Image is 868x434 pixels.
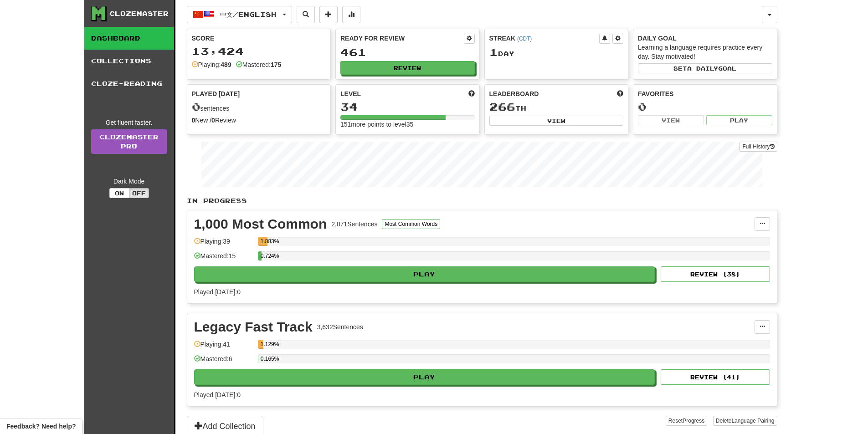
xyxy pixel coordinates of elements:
strong: 489 [221,61,231,68]
p: In Progress [187,196,777,205]
div: sentences [192,101,326,113]
div: Mastered: 15 [194,251,253,266]
button: On [109,188,129,198]
div: 2,071 Sentences [331,220,377,229]
button: Review (38) [661,266,770,282]
span: a daily [687,65,718,71]
div: Playing: 41 [194,340,253,355]
span: Leaderboard [489,89,539,98]
div: Streak [489,34,600,43]
div: th [489,101,624,113]
div: 1,000 Most Common [194,217,327,231]
button: View [638,115,704,125]
div: 3,632 Sentences [317,322,363,332]
div: 1.129% [261,340,263,349]
div: Daily Goal [638,34,772,43]
button: Full History [740,142,777,152]
div: 13,424 [192,46,326,57]
a: Collections [84,50,174,72]
span: Played [DATE]: 0 [194,391,241,398]
span: Open feedback widget [6,422,76,431]
div: 0.724% [261,251,262,260]
span: Played [DATE]: 0 [194,288,241,296]
button: Play [194,266,655,282]
span: 中文 / English [220,10,277,18]
a: ClozemasterPro [91,129,167,154]
span: 1 [489,46,498,58]
button: DeleteLanguage Pairing [713,416,777,426]
button: More stats [342,6,360,23]
span: Score more points to level up [468,89,475,98]
div: 0 [638,101,772,112]
button: Off [129,188,149,198]
span: Language Pairing [731,418,774,424]
button: Play [706,115,772,125]
a: Dashboard [84,27,174,50]
div: 461 [340,46,475,58]
span: 0 [192,100,200,113]
strong: 0 [192,117,195,124]
button: Search sentences [297,6,315,23]
div: 1.883% [261,237,267,246]
button: Most Common Words [382,219,440,229]
div: Learning a language requires practice every day. Stay motivated! [638,43,772,61]
div: Favorites [638,89,772,98]
span: This week in points, UTC [617,89,623,98]
strong: 175 [271,61,281,68]
div: Get fluent faster. [91,118,167,127]
div: New / Review [192,116,326,125]
div: 151 more points to level 35 [340,120,475,129]
div: 34 [340,101,475,112]
div: Score [192,34,326,43]
button: View [489,116,624,126]
button: Add sentence to collection [319,6,338,23]
div: Dark Mode [91,177,167,186]
button: 中文/English [187,6,292,23]
div: Playing: 39 [194,237,253,252]
span: Level [340,89,361,98]
div: Mastered: [236,60,282,69]
div: Playing: [192,60,231,69]
button: Seta dailygoal [638,63,772,73]
span: 266 [489,100,515,113]
div: Legacy Fast Track [194,320,313,334]
a: Cloze-Reading [84,72,174,95]
div: Mastered: 6 [194,354,253,369]
button: Review [340,61,475,75]
strong: 0 [211,117,215,124]
button: Play [194,369,655,385]
button: Review (41) [661,369,770,385]
span: Played [DATE] [192,89,240,98]
button: ResetProgress [666,416,707,426]
div: Day [489,46,624,58]
div: Clozemaster [109,9,169,18]
div: Ready for Review [340,34,464,43]
a: (CDT) [517,36,532,42]
span: Progress [683,418,704,424]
